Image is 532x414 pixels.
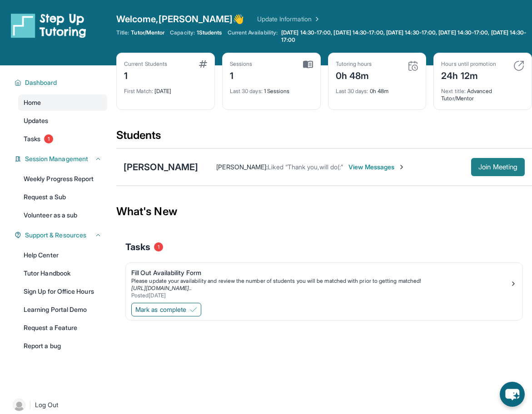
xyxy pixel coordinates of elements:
[21,78,102,87] button: Dashboard
[303,60,313,69] img: card
[336,88,368,94] span: Last 30 days :
[18,189,107,205] a: Request a Sub
[116,128,532,148] div: Students
[131,303,201,316] button: Mark as complete
[131,268,510,277] div: Fill Out Availability Form
[18,320,107,336] a: Request a Feature
[190,306,197,313] img: Mark as complete
[228,29,278,44] span: Current Availability:
[18,171,107,187] a: Weekly Progress Report
[35,400,59,409] span: Log Out
[11,13,86,38] img: logo
[116,29,129,36] span: Title:
[398,163,405,171] img: Chevron-Right
[170,29,195,36] span: Capacity:
[216,163,268,171] span: [PERSON_NAME] :
[125,241,150,253] span: Tasks
[336,68,372,82] div: 0h 48m
[336,82,419,95] div: 0h 48m
[116,192,532,232] div: What's New
[29,399,31,410] span: |
[124,68,167,82] div: 1
[18,94,107,111] a: Home
[257,15,321,24] a: Update Information
[124,82,207,95] div: [DATE]
[25,231,86,240] span: Support & Resources
[131,285,192,291] a: [URL][DOMAIN_NAME]..
[18,247,107,263] a: Help Center
[25,78,57,87] span: Dashboard
[336,60,372,68] div: Tutoring hours
[230,82,313,95] div: 1 Sessions
[441,82,524,102] div: Advanced Tutor/Mentor
[126,263,522,301] a: Fill Out Availability FormPlease update your availability and review the number of students you w...
[18,265,107,281] a: Tutor Handbook
[124,88,153,94] span: First Match :
[230,68,253,82] div: 1
[124,60,167,68] div: Current Students
[18,207,107,223] a: Volunteer as a sub
[44,134,53,143] span: 1
[478,164,517,170] span: Join Meeting
[13,399,25,411] img: user-img
[131,29,164,36] span: Tutor/Mentor
[18,131,107,147] a: Tasks1
[18,338,107,354] a: Report a bug
[131,277,510,285] div: Please update your availability and review the number of students you will be matched with prior ...
[24,134,40,143] span: Tasks
[500,382,525,407] button: chat-button
[281,29,530,44] span: [DATE] 14:30-17:00, [DATE] 14:30-17:00, [DATE] 14:30-17:00, [DATE] 14:30-17:00, [DATE] 14:30-17:00
[312,15,321,24] img: Chevron Right
[279,29,532,44] a: [DATE] 14:30-17:00, [DATE] 14:30-17:00, [DATE] 14:30-17:00, [DATE] 14:30-17:00, [DATE] 14:30-17:00
[408,60,418,71] img: card
[513,60,524,71] img: card
[441,88,466,94] span: Next title :
[230,88,263,94] span: Last 30 days :
[348,163,405,172] span: View Messages
[24,116,49,125] span: Updates
[197,29,222,36] span: 1 Students
[24,98,41,107] span: Home
[471,158,525,176] button: Join Meeting
[18,113,107,129] a: Updates
[116,13,244,25] span: Welcome, [PERSON_NAME] 👋
[21,231,102,240] button: Support & Resources
[441,68,496,82] div: 24h 12m
[124,161,198,173] div: [PERSON_NAME]
[25,154,88,163] span: Session Management
[230,60,253,68] div: Sessions
[154,242,163,251] span: 1
[199,60,207,68] img: card
[135,305,186,314] span: Mark as complete
[21,154,102,163] button: Session Management
[441,60,496,68] div: Hours until promotion
[18,301,107,318] a: Learning Portal Demo
[131,292,510,299] div: Posted [DATE]
[268,163,343,171] span: Liked “Thank you,will do(:”
[18,283,107,300] a: Sign Up for Office Hours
